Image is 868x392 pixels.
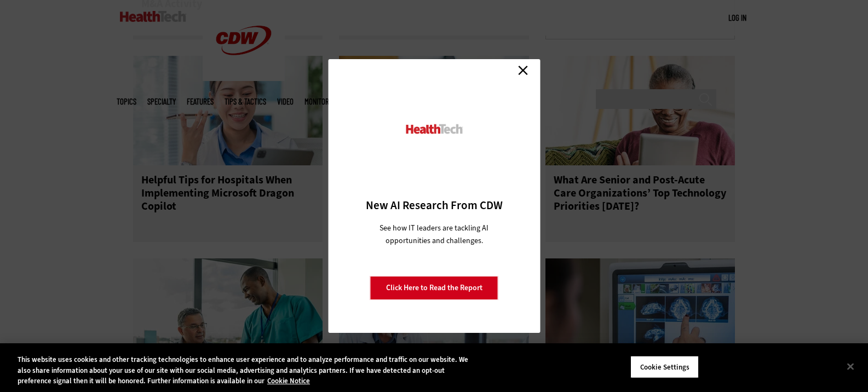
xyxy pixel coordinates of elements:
img: HealthTech_0.png [404,123,464,135]
button: Cookie Settings [630,355,699,378]
div: This website uses cookies and other tracking technologies to enhance user experience and to analy... [18,354,478,387]
h3: New AI Research From CDW [347,198,521,213]
a: Close [515,62,531,78]
a: More information about your privacy [267,376,310,385]
a: Click Here to Read the Report [370,276,498,300]
button: Close [838,354,863,378]
p: See how IT leaders are tackling AI opportunities and challenges. [366,222,502,247]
